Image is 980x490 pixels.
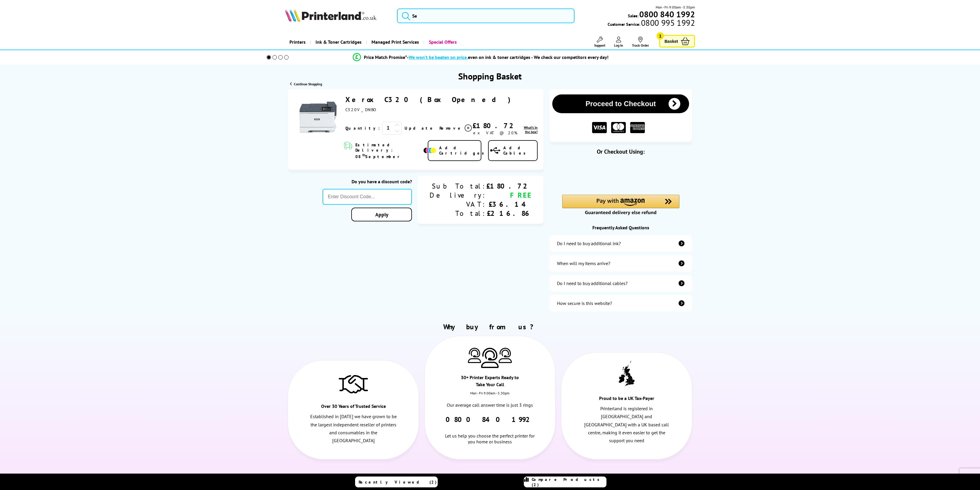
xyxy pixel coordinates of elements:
div: Total: [430,209,486,218]
p: Established in [DATE] we have grown to be the largest independent reseller of printers and consum... [308,413,399,445]
b: 0800 840 1992 [639,9,695,20]
div: How secure is this website? [557,300,612,306]
span: C320V_DNIBO [345,107,376,112]
a: Recently Viewed (2) [355,477,438,487]
div: Delivery: [430,191,486,200]
div: Do I need to buy additional cables? [557,280,628,286]
div: FREE [486,191,532,200]
a: Printerland Logo [285,9,390,23]
img: MASTER CARD [611,122,626,133]
a: 0800 840 1992 [638,11,695,17]
img: American Express [630,122,645,133]
span: What's in the box? [524,125,538,134]
span: Remove [439,126,463,131]
a: items-arrive [549,255,692,272]
img: Xerox C320 (Box Opened) [296,95,340,139]
a: Log In [614,37,623,48]
div: £180.72 [486,182,532,191]
a: 0800 840 1992 [446,415,534,424]
a: additional-ink [549,235,692,252]
h2: Why buy from us? [285,322,695,331]
div: When will my items arrive? [557,260,610,266]
p: Our average call answer time is just 3 rings [444,401,536,409]
a: lnk_inthebox [518,125,538,134]
img: Printer Experts [499,348,512,363]
a: Delete item from your basket [439,124,473,133]
span: Support [594,43,605,48]
div: Proud to be a UK Tax-Payer [594,395,659,405]
span: Add Cartridges [439,145,487,156]
span: Price Match Promise* [364,54,407,60]
a: secure-website [549,295,692,311]
span: Compare Products (2) [532,477,606,487]
button: Proceed to Checkout [552,94,689,113]
div: Or Checkout Using: [549,148,692,155]
a: Special Offers [423,35,461,50]
img: Printer Experts [481,348,499,368]
iframe: PayPal [562,165,679,178]
a: Track Order [632,37,649,48]
span: Customer Service: [608,20,695,27]
div: Amazon Pay - Use your Amazon account [562,195,679,215]
sup: th [362,153,365,157]
img: Trusted Service [339,372,368,396]
div: Let us help you choose the perfect printer for you home or business [444,424,536,445]
span: Quantity: [345,126,380,131]
span: Log In [614,43,623,48]
a: Xerox C320 (Box Opened) [345,95,514,104]
div: VAT: [430,200,486,209]
div: Do I need to buy additional ink? [557,240,621,246]
div: - even on ink & toner cartridges - We check our competitors every day! [407,54,609,60]
a: Managed Print Services [366,35,423,50]
div: Frequently Asked Questions [549,225,692,230]
span: 1 [657,32,664,40]
span: We won’t be beaten on price, [409,54,468,60]
a: Apply [351,208,412,221]
div: £216.86 [486,209,532,218]
a: Continue Shopping [290,82,322,86]
div: 30+ Printer Experts Ready to Take Your Call [457,374,523,391]
img: UK tax payer [618,361,635,388]
span: Recently Viewed (2) [359,479,437,485]
span: Continue Shopping [294,82,322,86]
input: Se [397,9,575,23]
img: Printer Experts [468,348,481,363]
li: modal_Promise [259,52,703,62]
span: Mon - Fri 9:00am - 5:30pm [656,4,695,10]
input: Enter Discount Code... [323,189,412,205]
span: 0800 995 1992 [640,20,695,26]
span: Ink & Toner Cartridges [316,35,362,50]
div: £180.72 [473,121,518,130]
img: Add Cartridges [423,147,436,153]
span: Add Cables [503,145,537,156]
span: Estimated Delivery: 08 September [355,142,422,159]
a: Ink & Toner Cartridges [310,35,366,50]
p: Printerland is registered in [GEOGRAPHIC_DATA] and [GEOGRAPHIC_DATA] with a UK based call centre,... [581,405,672,445]
a: Support [594,37,605,48]
a: Basket 1 [659,35,695,48]
a: Compare Products (2) [524,477,606,487]
a: Update [405,126,435,131]
span: Basket [664,37,678,45]
img: Printerland Logo [285,9,376,22]
a: additional-cables [549,275,692,291]
img: VISA [592,122,607,133]
div: £36.14 [486,200,532,209]
div: Mon - Fri 9:00am - 5.30pm [425,391,555,401]
span: Sales: [628,13,638,18]
div: Over 30 Years of Trusted Service [321,403,386,413]
div: Sub Total: [430,182,486,191]
div: Do you have a discount code? [323,179,412,184]
span: ex VAT @ 20% [473,130,517,135]
h1: Shopping Basket [458,70,522,82]
a: Printers [285,35,310,50]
